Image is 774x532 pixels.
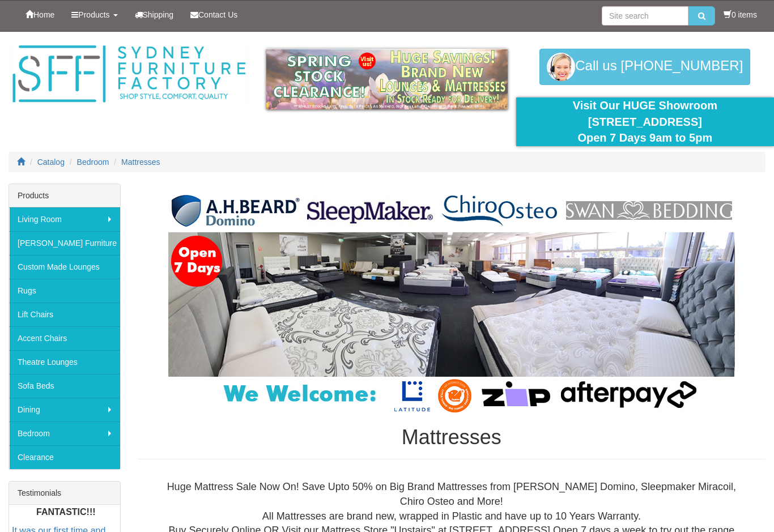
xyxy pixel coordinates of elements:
span: Shipping [143,10,174,19]
a: Bedroom [77,158,109,167]
div: Products [9,184,120,207]
input: Site search [602,6,688,25]
a: Accent Chairs [9,326,120,350]
div: Visit Our HUGE Showroom [STREET_ADDRESS] Open 7 Days 9am to 5pm [525,97,766,146]
a: Shipping [126,1,182,29]
h1: Mattresses [138,426,766,449]
span: Home [33,10,54,19]
a: Custom Made Lounges [9,255,120,279]
img: spring-sale.gif [266,49,507,109]
img: Mattresses [168,189,735,415]
span: Products [78,10,109,19]
a: Home [17,1,63,29]
a: Rugs [9,279,120,303]
img: Sydney Furniture Factory [8,43,249,105]
a: Products [63,1,126,29]
a: Mattresses [121,158,160,167]
div: Testimonials [9,482,120,505]
a: [PERSON_NAME] Furniture [9,231,120,255]
li: 0 items [724,9,757,20]
a: Theatre Lounges [9,350,120,374]
a: Lift Chairs [9,303,120,326]
a: Clearance [9,445,120,469]
span: Contact Us [198,10,237,19]
b: FANTASTIC!!! [36,507,96,517]
a: Living Room [9,207,120,231]
a: Sofa Beds [9,374,120,398]
a: Catalog [37,158,65,167]
a: Dining [9,398,120,422]
a: Bedroom [9,422,120,445]
a: Contact Us [182,1,246,29]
